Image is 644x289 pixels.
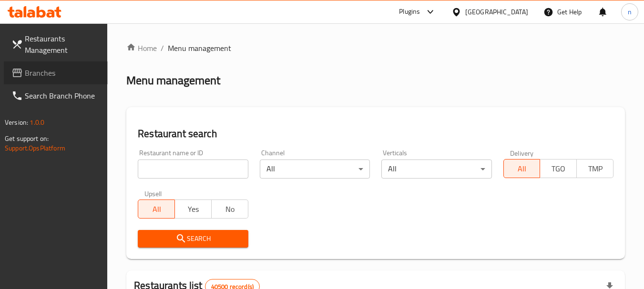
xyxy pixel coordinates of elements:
span: 1.0.0 [30,116,44,129]
button: TMP [576,159,613,178]
button: No [211,199,248,219]
h2: Restaurant search [138,127,613,141]
li: / [161,42,164,54]
a: Search Branch Phone [4,84,108,107]
div: Plugins [399,6,420,18]
label: Upsell [144,190,162,197]
button: Search [138,230,248,248]
input: Search for restaurant name or ID.. [138,159,248,179]
span: Branches [25,67,100,79]
a: Home [126,42,157,54]
span: Restaurants Management [25,33,100,56]
h2: Menu management [126,73,220,88]
span: Get support on: [5,132,49,145]
a: Branches [4,61,108,84]
span: n [628,7,632,17]
span: Yes [179,202,208,216]
button: All [138,199,175,219]
span: Search [145,233,240,245]
div: All [381,159,491,179]
nav: breadcrumb [126,42,625,54]
a: Restaurants Management [4,27,108,61]
span: All [142,202,171,216]
span: TMP [581,162,610,176]
div: [GEOGRAPHIC_DATA] [465,7,528,17]
span: Menu management [168,42,231,54]
button: TGO [540,159,577,178]
button: All [503,159,541,178]
span: Search Branch Phone [25,90,100,101]
label: Delivery [510,149,534,156]
button: Yes [174,199,212,219]
span: No [215,202,245,216]
span: TGO [544,162,573,176]
span: Version: [5,116,28,129]
div: All [260,159,370,179]
a: Support.OpsPlatform [5,142,65,154]
span: All [508,162,537,176]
